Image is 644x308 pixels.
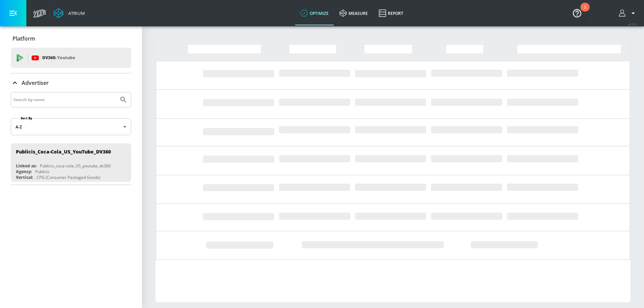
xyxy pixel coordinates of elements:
[16,174,33,180] div: Vertical:
[35,169,49,174] div: Publicis
[11,48,131,68] div: DV360: Youtube
[16,148,111,155] div: Publicis_Coca-Cola_US_YouTube_DV360
[57,54,75,61] p: Youtube
[568,3,587,22] button: Open Resource Center, 1 new notification
[40,163,111,169] div: Publicis_coca-cola_US_youtube_dv360
[11,143,131,182] div: Publicis_Coca-Cola_US_YouTube_DV360Linked as:Publicis_coca-cola_US_youtube_dv360Agency:PublicisVe...
[628,22,637,26] span: v 4.28.0
[295,1,334,25] a: optimize
[16,163,37,169] div: Linked as:
[11,118,131,135] div: A-Z
[373,1,409,25] a: Report
[334,1,373,25] a: measure
[11,29,131,48] div: Platform
[42,54,75,62] p: DV360:
[13,35,35,42] p: Platform
[66,10,85,16] div: Atrium
[14,95,116,104] input: Search by name
[22,79,49,87] p: Advertiser
[19,116,34,120] label: Sort By
[37,174,100,180] div: CPG (Consumer Packaged Goods)
[11,92,131,185] div: Advertiser
[11,73,131,92] div: Advertiser
[16,169,32,174] div: Agency:
[584,7,586,16] div: 1
[53,8,85,18] a: Atrium
[11,141,131,185] nav: list of Advertiser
